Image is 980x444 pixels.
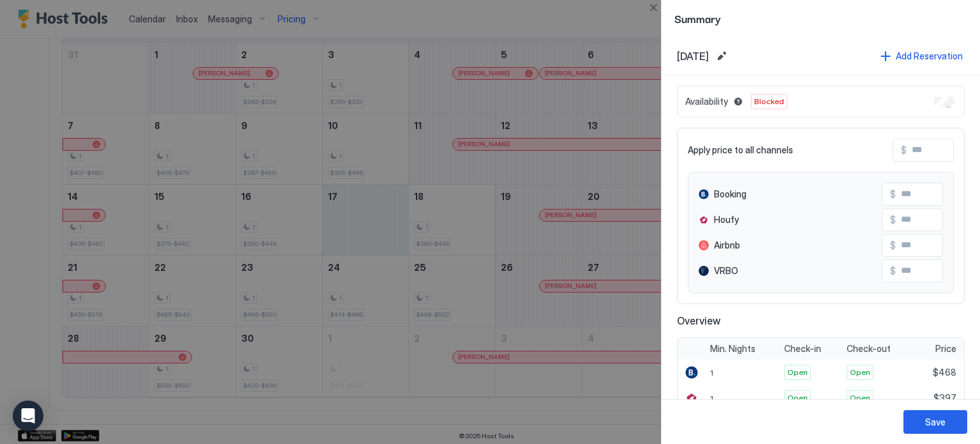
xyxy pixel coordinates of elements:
span: Overview [677,314,965,327]
span: $397 [933,392,956,404]
span: Blocked [754,96,784,107]
span: Open [850,367,870,378]
span: Booking [714,188,746,200]
div: Open Intercom Messenger [13,401,43,431]
button: Edit date range [714,49,729,64]
span: Summary [674,10,967,26]
span: $ [890,240,896,251]
span: $ [890,188,896,200]
div: Add Reservation [896,49,963,63]
button: Add Reservation [879,47,965,65]
span: Min. Nights [710,343,755,355]
button: Save [903,410,967,434]
span: Open [787,392,808,404]
span: $ [890,214,896,226]
span: $ [890,265,896,277]
span: Availability [685,96,728,107]
span: [DATE] [677,50,709,63]
span: $468 [933,367,956,378]
span: Houfy [714,214,739,226]
span: Check-in [784,343,821,355]
button: Blocked dates override all pricing rules and remain unavailable until manually unblocked [731,94,746,109]
span: Price [935,343,956,355]
span: Open [787,367,808,378]
span: Check-out [847,343,891,355]
div: Save [925,415,946,429]
span: Open [850,392,870,404]
span: Airbnb [714,240,740,251]
span: 1 [710,394,713,403]
span: VRBO [714,265,738,277]
span: Apply price to all channels [688,144,793,156]
span: $ [901,144,907,156]
span: 1 [710,368,713,378]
